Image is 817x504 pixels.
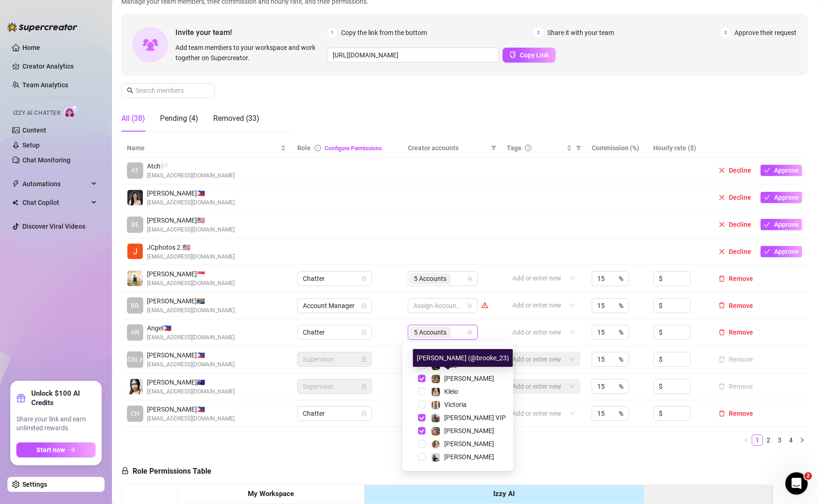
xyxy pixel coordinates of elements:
[131,301,140,311] span: BR
[64,105,78,119] img: AI Chatter
[764,194,770,201] span: check
[761,192,802,203] button: Approve
[715,408,757,419] button: Remove
[127,143,279,153] span: Name
[432,453,440,462] img: Grace Hunt
[763,435,774,445] a: 2
[12,180,20,188] span: thunderbolt
[729,221,751,228] span: Decline
[715,300,757,311] button: Remove
[413,349,513,367] div: [PERSON_NAME] (@brooke_23)
[110,354,160,364] span: [PERSON_NAME]
[147,188,235,198] span: [PERSON_NAME] 🇵🇭
[774,434,785,446] li: 3
[22,195,89,210] span: Chat Copilot
[503,48,556,63] button: Copy Link
[796,434,808,446] button: right
[147,269,235,279] span: [PERSON_NAME] 🇸🇬
[444,388,458,395] span: Kleio
[719,275,725,282] span: delete
[121,466,211,477] h5: Role Permissions Table
[147,225,235,234] span: [EMAIL_ADDRESS][DOMAIN_NAME]
[719,248,725,255] span: close
[491,145,496,151] span: filter
[327,28,337,38] span: 1
[467,276,473,281] span: team
[361,357,367,362] span: lock
[432,388,440,396] img: Kleio
[719,329,725,336] span: delete
[408,143,487,153] span: Creator accounts
[147,242,235,252] span: JCphotos 2. 🇺🇸
[764,221,770,228] span: check
[127,190,143,205] img: Justine Bairan
[729,410,753,417] span: Remove
[147,198,235,207] span: [EMAIL_ADDRESS][DOMAIN_NAME]
[719,167,725,174] span: close
[720,28,731,38] span: 3
[715,219,755,230] button: Decline
[147,279,235,288] span: [EMAIL_ADDRESS][DOMAIN_NAME]
[734,28,796,38] span: Approve their request
[314,145,321,151] span: info-circle
[444,375,494,382] span: [PERSON_NAME]
[761,165,802,176] button: Approve
[147,377,235,387] span: [PERSON_NAME] 🇦🇺
[648,139,709,157] th: Hourly rate ($)
[213,113,259,124] div: Removed (33)
[418,427,426,434] span: Select tree node
[131,408,140,419] span: CH
[715,246,755,257] button: Decline
[719,410,725,417] span: delete
[482,302,488,308] span: warning
[418,401,426,408] span: Select tree node
[22,59,97,74] a: Creator Analytics
[147,350,235,360] span: [PERSON_NAME] 🇵🇭
[547,28,614,38] span: Share it with your team
[774,194,799,201] span: Approve
[510,51,516,58] span: copy
[22,156,70,164] a: Chat Monitoring
[786,435,796,445] a: 4
[432,440,440,448] img: Amy Pond
[418,414,426,421] span: Select tree node
[147,414,235,423] span: [EMAIL_ADDRESS][DOMAIN_NAME]
[303,406,366,420] span: Chatter
[764,248,770,255] span: check
[729,194,751,201] span: Decline
[418,388,426,395] span: Select tree node
[147,323,235,333] span: Angel 🇵🇭
[715,273,757,284] button: Remove
[740,434,752,446] button: left
[410,273,451,284] span: 5 Accounts
[432,375,440,383] img: Brooke
[410,327,451,338] span: 5 Accounts
[22,126,46,134] a: Content
[361,276,367,281] span: lock
[444,427,494,434] span: [PERSON_NAME]
[715,381,757,392] button: Remove
[131,219,139,230] span: BE
[147,333,235,342] span: [EMAIL_ADDRESS][DOMAIN_NAME]
[444,440,494,448] span: [PERSON_NAME]
[444,401,467,408] span: Victoria
[31,389,96,407] strong: Unlock $100 AI Credits
[729,329,753,336] span: Remove
[576,145,581,151] span: filter
[493,490,515,498] strong: Izzy AI
[444,414,506,421] span: [PERSON_NAME] VIP
[147,360,235,369] span: [EMAIL_ADDRESS][DOMAIN_NAME]
[16,415,96,433] span: Share your link and earn unlimited rewards
[520,51,549,59] span: Copy Link
[297,144,311,152] span: Role
[303,379,366,393] span: Supervisor
[361,329,367,335] span: lock
[147,161,235,171] span: Atch 🏳️
[418,440,426,448] span: Select tree node
[121,139,292,157] th: Name
[729,302,753,309] span: Remove
[147,171,235,180] span: [EMAIL_ADDRESS][DOMAIN_NAME]
[467,329,473,335] span: team
[418,375,426,382] span: Select tree node
[22,44,40,51] a: Home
